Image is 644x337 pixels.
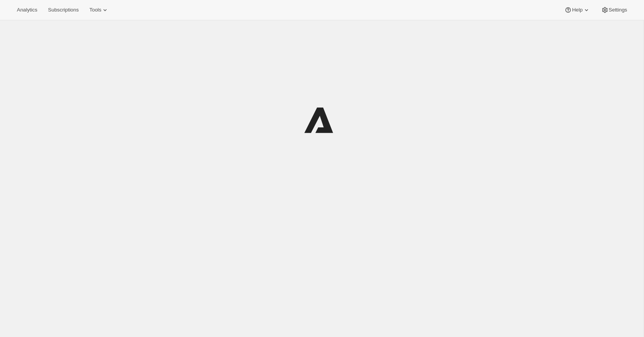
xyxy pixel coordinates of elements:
[609,7,627,13] span: Settings
[560,5,595,15] button: Help
[89,7,101,13] span: Tools
[48,7,79,13] span: Subscriptions
[572,7,582,13] span: Help
[12,5,42,15] button: Analytics
[85,5,113,15] button: Tools
[17,7,37,13] span: Analytics
[596,5,632,15] button: Settings
[43,5,83,15] button: Subscriptions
